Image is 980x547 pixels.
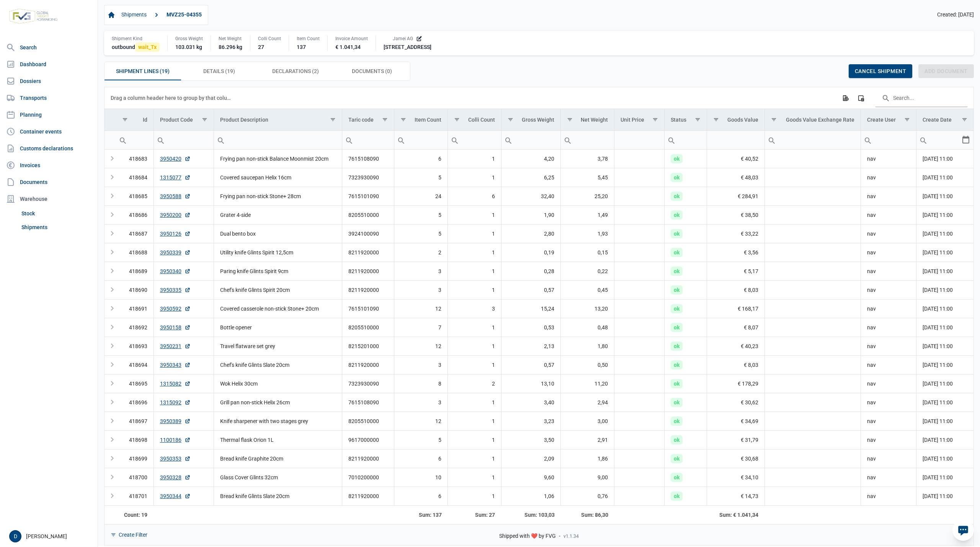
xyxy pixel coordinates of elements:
[501,131,515,149] div: Search box
[394,131,408,149] div: Search box
[501,187,561,205] td: 32,40
[111,87,967,109] div: Data grid toolbar
[116,299,154,318] td: 418691
[561,262,614,280] td: 0,22
[501,262,561,280] td: 0,28
[160,211,191,219] a: 3950200
[614,130,665,149] td: Filter cell
[214,109,342,131] td: Column Product Description
[116,487,154,505] td: 418701
[448,449,501,468] td: 1
[707,130,764,149] td: Filter cell
[160,380,191,387] a: 1315082
[561,280,614,299] td: 0,45
[9,530,21,542] div: D
[561,187,614,205] td: 25,20
[214,205,342,224] td: Grater 4-side
[454,511,495,519] div: Colli Count Sum: 27
[105,205,116,224] td: Expand
[382,117,388,122] span: Show filter options for column 'Taric code'
[861,299,916,318] td: nav
[116,355,154,374] td: 418694
[118,8,150,21] a: Shipments
[214,262,342,280] td: Paring knife Glints Spirit 9cm
[214,168,342,187] td: Covered saucepan Helix 16cm
[861,150,916,168] td: nav
[105,262,116,280] td: Expand
[214,243,342,262] td: Utility knife Glints Spirit 12,5cm
[342,262,394,280] td: 8211920000
[116,393,154,412] td: 418696
[501,487,561,505] td: 1,06
[448,187,501,205] td: 6
[154,131,168,149] div: Search box
[394,393,448,412] td: 3
[561,449,614,468] td: 1,86
[160,267,191,275] a: 3950340
[501,355,561,374] td: 0,57
[342,355,394,374] td: 8211920000
[394,487,448,505] td: 6
[861,187,916,205] td: nav
[116,262,154,280] td: 418689
[400,117,406,122] span: Show filter options for column 'Item Count'
[665,130,707,149] td: Filter cell
[160,455,191,462] a: 3950353
[448,224,501,243] td: 1
[160,342,191,350] a: 3950231
[448,131,501,149] input: Filter cell
[501,280,561,299] td: 0,57
[116,67,170,76] span: Shipment Lines (19)
[713,511,758,519] div: Goods Value Sum: € 1.041,34
[861,487,916,505] td: nav
[116,318,154,337] td: 418692
[567,511,608,519] div: Net Weight Sum: 86,30
[561,131,575,149] div: Search box
[501,299,561,318] td: 15,24
[342,449,394,468] td: 8211920000
[3,174,95,190] a: Documents
[501,468,561,487] td: 9,60
[105,243,116,262] td: Expand
[765,131,861,149] input: Filter cell
[342,487,394,505] td: 8211920000
[160,361,191,369] a: 3950343
[454,117,460,122] span: Show filter options for column 'Colli Count'
[561,393,614,412] td: 2,94
[122,511,147,519] div: Id Count: 19
[861,449,916,468] td: nav
[160,155,191,163] a: 3950420
[116,109,154,131] td: Column Id
[916,131,930,149] div: Search box
[160,474,191,481] a: 3950328
[116,168,154,187] td: 418684
[105,224,116,243] td: Expand
[501,318,561,337] td: 0,53
[501,168,561,187] td: 6,25
[160,399,191,406] a: 1315092
[394,412,448,430] td: 12
[861,412,916,430] td: nav
[116,224,154,243] td: 418687
[3,124,95,139] a: Container events
[342,224,394,243] td: 3924100090
[448,412,501,430] td: 1
[160,249,191,256] a: 3950339
[160,305,191,313] a: 3950592
[764,109,861,131] td: Column Goods Value Exchange Rate
[214,224,342,243] td: Dual bento box
[561,168,614,187] td: 5,45
[116,205,154,224] td: 418686
[203,67,235,76] span: Details (19)
[861,355,916,374] td: nav
[214,449,342,468] td: Bread knife Graphite 20cm
[501,243,561,262] td: 0,19
[163,8,205,21] a: MVZ25-04355
[116,374,154,393] td: 418695
[214,430,342,449] td: Thermal flask Orion 1L
[342,393,394,412] td: 7615108090
[214,412,342,430] td: Knife sharpener with two stages grey
[330,117,336,122] span: Show filter options for column 'Product Description'
[861,468,916,487] td: nav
